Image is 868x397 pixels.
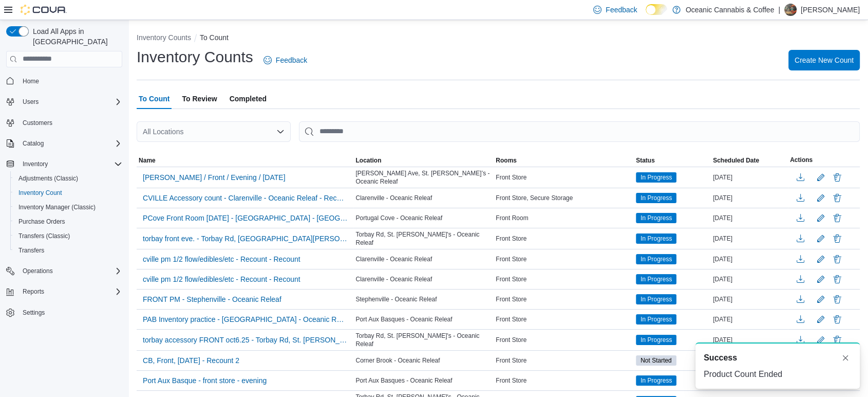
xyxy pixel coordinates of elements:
p: Oceanic Cannabis & Coffee [686,4,775,16]
a: Customers [18,117,56,129]
span: Catalog [18,137,122,150]
button: Inventory Manager (Classic) [10,200,126,214]
a: Transfers [14,244,48,257]
span: Actions [790,156,813,164]
div: Front Store [494,313,634,326]
span: PCove Front Room [DATE] - [GEOGRAPHIC_DATA] - [GEOGRAPHIC_DATA] Releaf [143,213,347,223]
span: Port Aux Basque - front store - evening [143,375,267,386]
button: Delete [831,253,843,265]
span: Dark Mode [646,15,646,15]
button: Purchase Orders [10,214,126,229]
span: In Progress [640,193,672,203]
a: Purchase Orders [14,215,69,228]
span: Operations [23,267,53,275]
button: cville pm 1/2 flow/edibles/etc - Recount - Recount [139,272,305,287]
span: Purchase Orders [14,215,122,228]
span: torbay front eve. - Torbay Rd, [GEOGRAPHIC_DATA][PERSON_NAME] - Oceanic Releaf [143,233,347,244]
button: Rooms [494,154,634,167]
button: Delete [831,313,843,326]
span: cville pm 1/2 flow/edibles/etc - Recount - Recount [143,254,300,264]
span: Settings [18,306,122,319]
div: Front Store [494,354,634,367]
span: Load All Apps in [GEOGRAPHIC_DATA] [29,26,122,47]
span: Home [23,77,39,85]
div: [DATE] [711,253,788,265]
button: Dismiss toast [839,352,852,364]
button: Inventory Counts [137,33,191,42]
div: [DATE] [711,334,788,346]
span: In Progress [636,375,676,386]
a: Transfers (Classic) [14,230,74,242]
button: Transfers [10,243,126,258]
nav: An example of EuiBreadcrumbs [137,32,860,45]
button: Delete [831,232,843,245]
span: Create New Count [795,55,854,65]
span: Users [18,96,122,108]
p: [PERSON_NAME] [801,4,860,16]
div: Front Store [494,171,634,184]
button: Customers [2,115,126,130]
button: Catalog [18,137,48,150]
button: Inventory Count [10,186,126,200]
span: In Progress [640,376,672,385]
span: Torbay Rd, St. [PERSON_NAME]'s - Oceanic Releaf [355,230,492,247]
button: FRONT PM - Stephenville - Oceanic Releaf [139,292,286,307]
span: In Progress [636,335,676,345]
span: In Progress [636,233,676,244]
button: cville pm 1/2 flow/edibles/etc - Recount - Recount [139,251,305,267]
span: In Progress [640,295,672,304]
span: In Progress [640,335,672,345]
button: Settings [2,305,126,320]
span: In Progress [636,294,676,304]
span: To Review [182,88,217,109]
span: Feedback [606,5,637,15]
button: Delete [831,293,843,305]
div: [DATE] [711,171,788,184]
span: PAB Inventory practice - [GEOGRAPHIC_DATA] - Oceanic Releaf [143,314,347,324]
div: Front Store [494,253,634,265]
button: Delete [831,273,843,285]
button: Edit count details [815,292,827,307]
span: Settings [23,309,45,317]
button: Delete [831,334,843,346]
div: [DATE] [711,293,788,305]
span: Inventory [23,160,48,168]
span: Transfers [14,244,122,257]
nav: Complex example [6,69,122,347]
button: Open list of options [276,128,285,136]
div: Front Store [494,374,634,387]
span: Transfers (Classic) [14,230,122,242]
div: Front Store [494,293,634,305]
span: Success [704,352,737,364]
button: Delete [831,212,843,224]
div: Front Store [494,232,634,245]
button: Edit count details [815,272,827,287]
span: torbay accessory FRONT oct6.25 - Torbay Rd, St. [PERSON_NAME]'s - Oceanic Releaf [143,335,347,345]
a: Home [18,75,43,87]
span: Status [636,156,655,165]
span: Transfers [18,246,44,255]
span: Clarenville - Oceanic Releaf [355,275,432,283]
button: Operations [18,265,57,277]
span: Torbay Rd, St. [PERSON_NAME]'s - Oceanic Releaf [355,332,492,348]
span: Corner Brook - Oceanic Releaf [355,356,440,365]
button: Inventory [2,157,126,171]
span: Clarenville - Oceanic Releaf [355,194,432,202]
div: Front Store [494,334,634,346]
div: [DATE] [711,313,788,326]
button: Users [2,95,126,109]
button: Edit count details [815,251,827,267]
span: CVILLE Accessory count - Clarenville - Oceanic Releaf - Recount [143,193,347,203]
button: CB, Front, [DATE] - Recount 2 [139,353,243,368]
button: To Count [200,33,229,42]
button: Inventory [18,158,52,170]
button: Adjustments (Classic) [10,171,126,186]
button: torbay accessory FRONT oct6.25 - Torbay Rd, St. [PERSON_NAME]'s - Oceanic Releaf [139,332,351,348]
button: Users [18,96,43,108]
button: Delete [831,171,843,184]
span: In Progress [636,213,676,223]
span: FRONT PM - Stephenville - Oceanic Releaf [143,294,281,304]
span: Operations [18,265,122,277]
button: PCove Front Room [DATE] - [GEOGRAPHIC_DATA] - [GEOGRAPHIC_DATA] Releaf [139,210,351,226]
span: Purchase Orders [18,218,65,226]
